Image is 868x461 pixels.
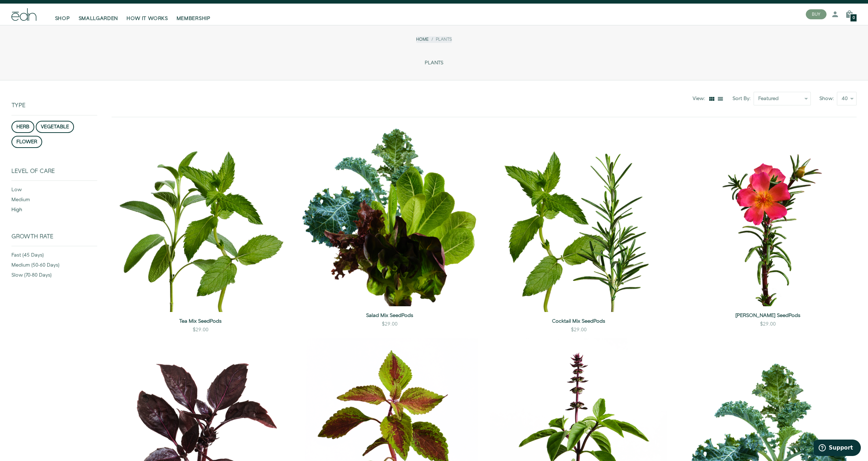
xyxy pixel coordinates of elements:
img: Salad Mix SeedPods [301,129,478,306]
div: $29.00 [571,326,587,333]
span: SMALLGARDEN [79,15,118,22]
label: Show: [819,95,837,102]
div: fast (45 days) [11,252,97,262]
a: SMALLGARDEN [74,6,123,22]
nav: breadcrumbs [416,36,452,43]
a: MEMBERSHIP [172,6,215,22]
div: $29.00 [382,321,398,328]
label: Sort By: [733,95,754,102]
img: Tea Mix SeedPods [112,129,289,312]
span: PLANTS [425,60,443,66]
a: [PERSON_NAME] SeedPods [679,312,857,319]
div: $29.00 [760,321,776,328]
img: Cocktail Mix SeedPods [490,129,667,312]
span: 0 [853,16,855,20]
span: MEMBERSHIP [177,15,211,22]
a: HOW IT WORKS [122,6,172,22]
div: slow (70-80 days) [11,272,97,282]
button: flower [11,136,42,148]
a: Home [416,36,429,43]
a: Salad Mix SeedPods [301,312,478,319]
img: Moss Rose SeedPods [679,129,857,306]
div: Level of Care [11,168,97,180]
div: medium [11,196,97,206]
div: Type [11,80,97,115]
button: herb [11,121,34,133]
div: high [11,206,97,216]
button: BUY [806,9,827,19]
span: HOW IT WORKS [127,15,168,22]
div: Growth Rate [11,233,97,246]
iframe: Opens a widget where you can find more information [814,440,861,457]
div: View: [692,95,708,102]
a: Tea Mix SeedPods [112,318,289,325]
button: vegetable [36,121,74,133]
div: medium (50-60 days) [11,262,97,272]
li: Plants [429,36,452,43]
span: SHOP [55,15,70,22]
div: low [11,186,97,196]
a: Cocktail Mix SeedPods [490,318,667,325]
div: $29.00 [193,326,208,333]
a: SHOP [51,6,74,22]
